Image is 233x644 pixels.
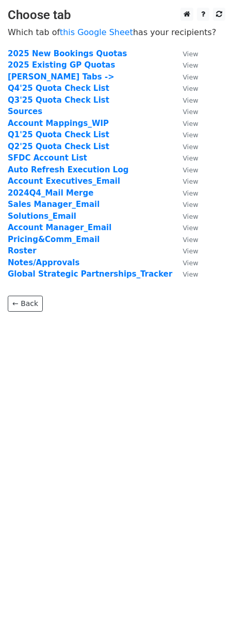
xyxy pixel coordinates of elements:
a: 2025 Existing GP Quotas [8,60,115,70]
a: Account Mappings_WIP [8,119,109,128]
a: this Google Sheet [60,27,133,37]
small: View [182,50,198,58]
a: View [172,176,198,186]
small: View [182,213,198,220]
small: View [182,270,198,278]
small: View [182,224,198,232]
small: View [182,236,198,244]
a: 2025 New Bookings Quotas [8,49,127,58]
h3: Choose tab [8,8,225,23]
small: View [182,166,198,174]
a: Notes/Approvals [8,258,79,267]
a: View [172,258,198,267]
a: Auto Refresh Execution Log [8,165,128,174]
a: Q1'25 Quota Check List [8,130,109,139]
a: View [172,142,198,151]
small: View [182,247,198,255]
a: Sources [8,107,42,116]
a: View [172,212,198,221]
a: [PERSON_NAME] Tabs -> [8,72,114,82]
a: Q4'25 Quota Check List [8,84,109,93]
small: View [182,154,198,162]
a: View [172,188,198,198]
a: View [172,269,198,279]
a: Pricing&Comm_Email [8,235,99,244]
small: View [182,61,198,69]
a: Solutions_Email [8,212,76,221]
small: View [182,143,198,151]
small: View [182,259,198,267]
a: View [172,84,198,93]
a: View [172,60,198,70]
small: View [182,96,198,104]
a: View [172,107,198,116]
a: ← Back [8,296,43,312]
a: SFDC Account List [8,153,87,163]
a: View [172,130,198,139]
small: View [182,108,198,116]
small: View [182,131,198,139]
small: View [182,73,198,81]
a: View [172,153,198,163]
a: View [172,72,198,82]
a: View [172,95,198,105]
small: View [182,120,198,127]
a: View [172,200,198,209]
a: Sales Manager_Email [8,200,99,209]
p: Which tab of has your recipients? [8,27,225,38]
a: View [172,246,198,255]
small: View [182,201,198,208]
a: Account Manager_Email [8,223,111,232]
a: View [172,165,198,174]
a: View [172,49,198,58]
a: View [172,119,198,128]
a: 2024Q4_Mail Merge [8,188,93,198]
small: View [182,178,198,185]
a: Q3'25 Quota Check List [8,95,109,105]
small: View [182,189,198,197]
a: Global Strategic Partnerships_Tracker [8,269,172,279]
a: View [172,235,198,244]
a: Roster [8,246,37,255]
small: View [182,85,198,92]
a: Q2'25 Quota Check List [8,142,109,151]
a: Account Executives_Email [8,176,120,186]
a: View [172,223,198,232]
